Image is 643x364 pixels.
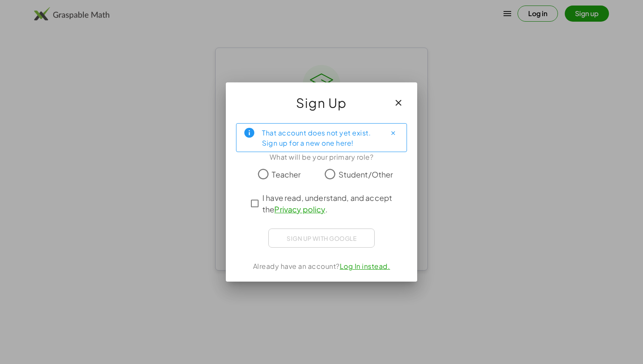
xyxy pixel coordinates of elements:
[262,192,396,215] span: I have read, understand, and accept the .
[262,127,379,148] div: That account does not yet exist. Sign up for a new one here!
[340,262,390,271] a: Log In instead.
[386,126,400,140] button: Close
[272,169,301,180] span: Teacher
[296,93,347,113] span: Sign Up
[236,261,407,271] div: Already have an account?
[274,204,325,214] a: Privacy policy
[236,152,407,162] div: What will be your primary role?
[339,169,393,180] span: Student/Other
